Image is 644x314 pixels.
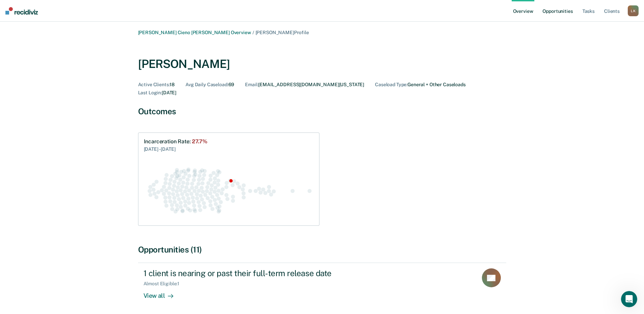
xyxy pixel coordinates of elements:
span: Caseload Type : [375,82,407,87]
span: Active Clients : [138,82,170,87]
div: [PERSON_NAME] [138,57,230,71]
button: LK [628,5,639,16]
span: Last Login : [138,90,162,95]
div: Swarm plot of all incarceration rates in the state for NOT_SEX_OFFENSE caseloads, highlighting va... [144,161,314,220]
div: [EMAIL_ADDRESS][DOMAIN_NAME][US_STATE] [245,82,364,88]
div: Opportunities (11) [138,245,506,255]
div: 1 client is nearing or past their full-term release date [143,268,381,278]
div: View all [143,287,181,300]
div: Outcomes [138,106,506,116]
span: Avg Daily Caseload : [185,82,228,87]
span: 27.7% [192,138,207,145]
span: Email : [245,82,258,87]
img: Recidiviz [5,7,38,15]
div: 69 [185,82,234,88]
div: L K [628,5,639,16]
a: [PERSON_NAME] Cieno [PERSON_NAME] Overview [138,30,251,35]
span: [PERSON_NAME] Profile [256,30,309,35]
span: / [251,30,256,35]
div: [DATE] [138,90,177,96]
div: Incarceration Rate : [144,138,207,145]
div: 18 [138,82,175,88]
div: Almost Eligible : 1 [143,281,185,287]
div: General + Other Caseloads [375,82,466,88]
iframe: Intercom live chat [621,291,637,307]
a: Incarceration Rate:27.7%[DATE] - [DATE]Swarm plot of all incarceration rates in the state for NOT... [138,132,319,226]
div: [DATE] - [DATE] [144,145,207,153]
